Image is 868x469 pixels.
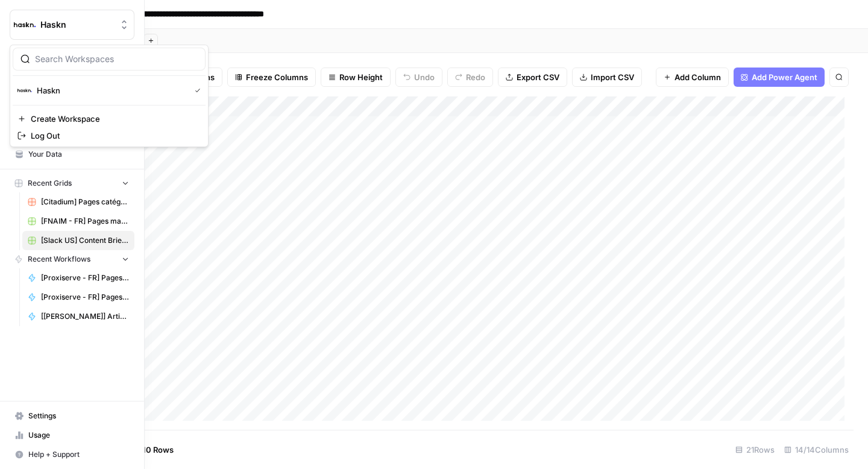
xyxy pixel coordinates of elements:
[10,45,209,147] div: Workspace: Haskn
[41,272,129,283] span: [Proxiserve - FR] Pages catégories - 1000 mots + FAQ (dernière version)
[22,288,134,307] a: [Proxiserve - FR] Pages catégories - 800 mots sans FAQ
[734,68,825,87] button: Add Power Agent
[13,127,206,144] a: Log Out
[37,84,185,96] span: Haskn
[591,71,634,83] span: Import CSV
[22,192,134,212] a: [Citadium] Pages catégorie
[40,19,113,31] span: Haskn
[22,307,134,326] a: [[PERSON_NAME]] Articles de blog - Créations
[227,68,316,87] button: Freeze Columns
[31,130,196,142] span: Log Out
[498,68,567,87] button: Export CSV
[10,445,134,464] button: Help + Support
[656,68,729,87] button: Add Column
[10,145,134,164] a: Your Data
[10,174,134,192] button: Recent Grids
[246,71,308,83] span: Freeze Columns
[321,68,391,87] button: Row Height
[572,68,642,87] button: Import CSV
[14,14,36,36] img: Haskn Logo
[125,444,174,456] span: Add 10 Rows
[10,10,134,40] button: Workspace: Haskn
[28,411,129,421] span: Settings
[517,71,559,83] span: Export CSV
[31,113,196,125] span: Create Workspace
[22,231,134,250] a: [Slack US] Content Brief & Content Generation - Creation
[41,311,129,322] span: [[PERSON_NAME]] Articles de blog - Créations
[41,235,129,246] span: [Slack US] Content Brief & Content Generation - Creation
[466,71,485,83] span: Redo
[675,71,721,83] span: Add Column
[41,197,129,207] span: [Citadium] Pages catégorie
[13,110,206,127] a: Create Workspace
[414,71,435,83] span: Undo
[10,426,134,445] a: Usage
[752,71,817,83] span: Add Power Agent
[447,68,493,87] button: Redo
[779,440,854,459] div: 14/14 Columns
[28,430,129,441] span: Usage
[10,406,134,426] a: Settings
[17,83,32,98] img: Haskn Logo
[28,149,129,160] span: Your Data
[10,250,134,268] button: Recent Workflows
[395,68,442,87] button: Undo
[41,216,129,227] span: [FNAIM - FR] Pages maison à vendre + ville - 150-300 mots Grid
[22,268,134,288] a: [Proxiserve - FR] Pages catégories - 1000 mots + FAQ (dernière version)
[731,440,779,459] div: 21 Rows
[41,292,129,303] span: [Proxiserve - FR] Pages catégories - 800 mots sans FAQ
[35,53,198,65] input: Search Workspaces
[28,449,129,460] span: Help + Support
[28,254,90,265] span: Recent Workflows
[22,212,134,231] a: [FNAIM - FR] Pages maison à vendre + ville - 150-300 mots Grid
[339,71,383,83] span: Row Height
[28,178,72,189] span: Recent Grids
